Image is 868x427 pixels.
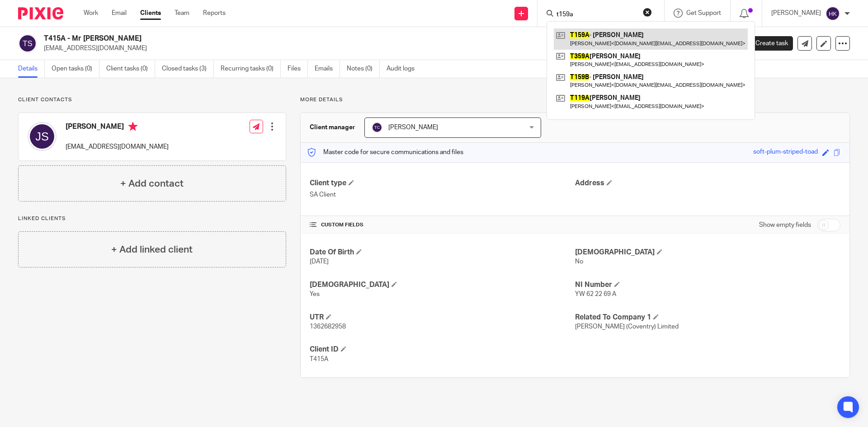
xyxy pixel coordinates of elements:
h2: T415A - Mr [PERSON_NAME] [44,34,590,43]
button: Clear [643,8,652,17]
p: [EMAIL_ADDRESS][DOMAIN_NAME] [66,142,169,151]
p: SA Client [310,190,575,199]
p: Master code for secure communications and files [307,148,463,157]
h4: UTR [310,313,575,322]
h4: [DEMOGRAPHIC_DATA] [310,280,575,290]
a: Create task [741,36,793,51]
p: Linked clients [18,215,286,222]
span: [PERSON_NAME] [388,124,438,131]
h4: Related To Company 1 [575,313,840,322]
h4: + Add linked client [111,243,193,257]
h4: Client ID [310,345,575,354]
span: Get Support [686,10,721,16]
span: [PERSON_NAME] (Coventry) Limited [575,324,679,330]
a: Client tasks (0) [106,60,155,78]
p: More details [300,96,850,103]
a: Recurring tasks (0) [221,60,281,78]
i: Primary [128,122,137,131]
a: Open tasks (0) [52,60,99,78]
label: Show empty fields [759,221,811,230]
span: YW 62 22 69 A [575,291,616,297]
span: T415A [310,356,328,362]
a: Closed tasks (3) [162,60,214,78]
img: svg%3E [28,122,57,151]
h4: + Add contact [120,177,184,191]
a: Details [18,60,45,78]
span: No [575,258,583,265]
h4: [DEMOGRAPHIC_DATA] [575,248,840,257]
a: Emails [315,60,340,78]
a: Work [84,9,98,18]
img: svg%3E [826,6,840,21]
img: svg%3E [372,122,382,133]
div: soft-plum-striped-toad [753,147,818,158]
a: Team [175,9,189,18]
h4: Client type [310,178,575,188]
p: [PERSON_NAME] [771,9,821,18]
input: Search [556,11,637,19]
a: Audit logs [387,60,421,78]
a: Notes (0) [347,60,380,78]
a: Files [288,60,308,78]
p: Client contacts [18,96,286,103]
h4: CUSTOM FIELDS [310,221,575,229]
span: [DATE] [310,258,329,265]
h4: Address [575,178,840,188]
h3: Client manager [310,123,355,132]
h4: [PERSON_NAME] [66,122,169,133]
p: [EMAIL_ADDRESS][DOMAIN_NAME] [44,44,727,53]
img: svg%3E [18,34,37,53]
a: Clients [140,9,161,18]
span: 1362682958 [310,324,346,330]
h4: Date Of Birth [310,248,575,257]
img: Pixie [18,7,63,19]
a: Email [112,9,127,18]
h4: NI Number [575,280,840,290]
span: Yes [310,291,320,297]
a: Reports [203,9,226,18]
